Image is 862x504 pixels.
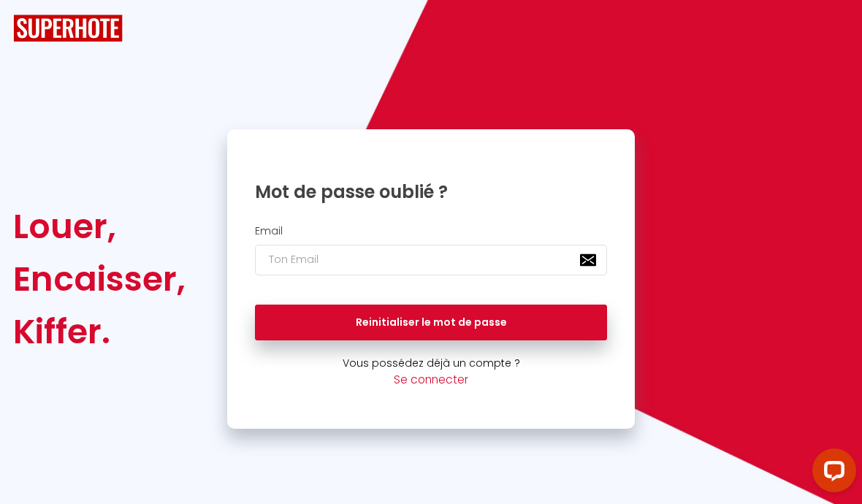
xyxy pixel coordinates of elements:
h2: Email [255,225,608,237]
button: Reinitialiser le mot de passe [255,305,608,341]
div: Louer, [13,200,186,253]
div: Encaisser, [13,253,186,305]
div: Kiffer. [13,305,186,358]
a: Se connecter [394,372,468,387]
h1: Mot de passe oublié ? [255,180,608,203]
input: Ton Email [255,245,608,275]
iframe: LiveChat chat widget [801,443,862,504]
img: SuperHote logo [13,15,123,42]
p: Vous possédez déjà un compte ? [237,355,626,371]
